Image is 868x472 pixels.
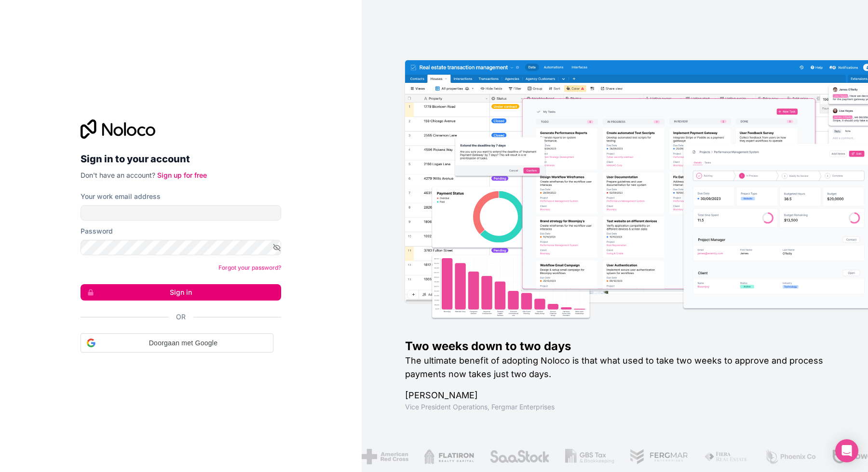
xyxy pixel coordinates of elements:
a: Forgot your password? [218,264,281,271]
img: /assets/american-red-cross-BAupjrZR.png [356,449,403,464]
input: Password [81,240,281,255]
img: /assets/saastock-C6Zbiodz.png [484,449,544,464]
h2: The ultimate benefit of adopting Noloco is that what used to take two weeks to approve and proces... [405,354,837,381]
img: /assets/phoenix-BREaitsQ.png [759,449,811,464]
img: /assets/fiera-fwj2N5v4.png [698,449,744,464]
button: Sign in [81,284,281,301]
h2: Sign in to your account [81,150,281,168]
label: Your work email address [81,192,161,201]
div: Doorgaan met Google [81,333,273,353]
label: Password [81,226,113,236]
img: /assets/fergmar-CudnrXN5.png [624,449,683,464]
input: Email address [81,205,281,221]
img: /assets/flatiron-C8eUkumj.png [419,449,469,464]
h1: Vice President Operations , Fergmar Enterprises [405,402,837,412]
div: Open Intercom Messenger [835,439,858,462]
span: Or [176,312,186,322]
span: Doorgaan met Google [99,338,267,348]
img: /assets/gbstax-C-GtDUiK.png [560,449,609,464]
span: Don't have an account? [81,171,155,179]
h1: [PERSON_NAME] [405,389,837,402]
h1: Two weeks down to two days [405,339,837,354]
a: Sign up for free [157,171,207,179]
